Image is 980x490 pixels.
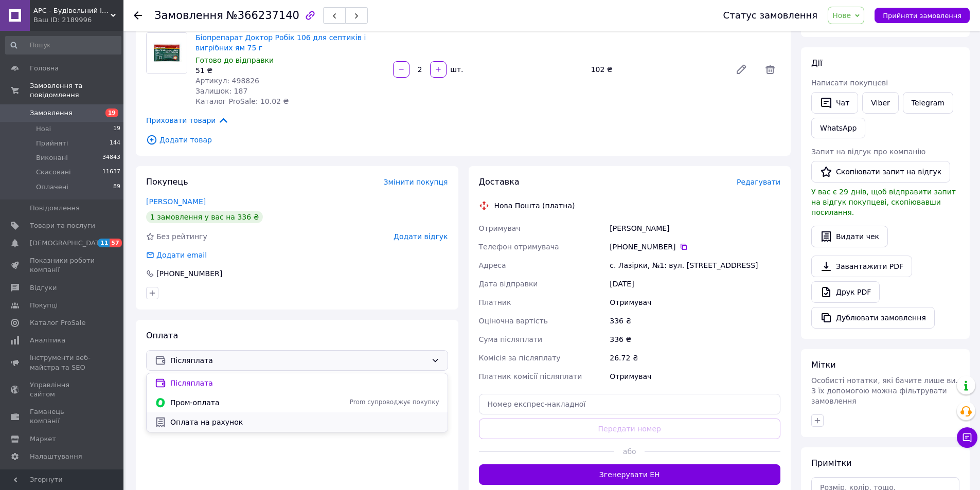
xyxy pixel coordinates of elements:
span: Повідомлення [30,204,80,213]
div: Статус замовлення [723,10,818,21]
span: Замовлення [154,9,223,22]
div: 1 замовлення у вас на 336 ₴ [146,211,263,223]
span: Написати покупцеві [811,79,888,87]
div: 51 ₴ [195,65,385,76]
div: Додати email [145,250,208,260]
a: Viber [862,92,898,114]
span: Покупець [146,177,188,187]
a: Telegram [903,92,953,114]
span: АРС - Будівельний інтернет-гіпермаркет [33,6,111,15]
span: Дії [811,58,822,68]
a: Завантажити PDF [811,256,912,277]
div: [PHONE_NUMBER] [610,242,780,252]
a: Редагувати [731,59,752,80]
span: 34843 [102,153,120,162]
button: Чат [811,92,858,114]
span: Нове [832,11,851,20]
span: 19 [113,124,120,134]
span: Адреса [479,261,506,269]
span: Додати товар [146,134,780,146]
span: Сума післяплати [479,335,543,343]
span: Мітки [811,360,836,370]
span: 19 [105,108,118,117]
div: 336 ₴ [608,330,782,349]
span: Доставка [479,177,520,187]
button: Чат з покупцем [957,427,977,448]
span: Змінити покупця [384,178,448,186]
div: шт. [448,64,464,75]
div: [PHONE_NUMBER] [155,268,223,279]
span: Оплата на рахунок [170,417,439,427]
span: [DEMOGRAPHIC_DATA] [30,239,106,248]
span: або [614,446,645,457]
span: 11 [98,239,110,247]
span: Товари та послуги [30,221,95,230]
div: с. Лазірки, №1: вул. [STREET_ADDRESS] [608,256,782,275]
span: 57 [110,239,121,247]
span: Артикул: 498826 [195,77,259,85]
a: WhatsApp [811,118,865,138]
span: Виконані [36,153,68,162]
span: Головна [30,64,59,73]
input: Пошук [5,36,121,55]
div: Додати email [155,250,208,260]
span: Примітки [811,458,851,468]
span: Дата відправки [479,280,538,288]
a: Біопрепарат Доктор Робік 106 для септиків і вигрібних ям 75 г [195,33,366,52]
span: Замовлення та повідомлення [30,81,123,100]
div: [DATE] [608,275,782,293]
span: Оплата [146,331,178,340]
div: 26.72 ₴ [608,349,782,367]
span: 11637 [102,168,120,177]
span: Редагувати [737,178,780,186]
span: Управління сайтом [30,380,95,399]
button: Дублювати замовлення [811,307,935,329]
span: Післяплата [170,378,439,388]
button: Видати чек [811,226,888,247]
span: Prom супроводжує покупку [328,398,439,407]
div: Отримувач [608,293,782,312]
span: Особисті нотатки, які бачите лише ви. З їх допомогою можна фільтрувати замовлення [811,376,958,405]
span: Нові [36,124,51,134]
span: №366237140 [226,9,299,22]
a: Друк PDF [811,281,880,303]
span: Запит на відгук про компанію [811,148,925,156]
span: Налаштування [30,452,82,461]
button: Скопіювати запит на відгук [811,161,950,183]
span: Залишок: 187 [195,87,247,95]
div: 336 ₴ [608,312,782,330]
span: 144 [110,139,120,148]
span: 89 [113,183,120,192]
span: У вас є 29 днів, щоб відправити запит на відгук покупцеві, скопіювавши посилання. [811,188,956,216]
div: Нова Пошта (платна) [492,201,578,211]
span: Показники роботи компанії [30,256,95,275]
span: Видалити [760,59,780,80]
img: Біопрепарат Доктор Робік 106 для септиків і вигрібних ям 75 г [147,33,187,73]
div: 102 ₴ [587,62,727,77]
input: Номер експрес-накладної [479,394,781,414]
span: Післяплата [170,355,427,366]
span: Приховати товари [146,115,229,126]
span: Гаманець компанії [30,407,95,426]
span: Відгуки [30,283,57,293]
span: Готово до відправки [195,56,274,64]
span: Без рейтингу [156,232,207,241]
button: Прийняти замовлення [875,8,970,23]
span: Прийняті [36,139,68,148]
div: Отримувач [608,367,782,386]
span: Телефон отримувача [479,243,559,251]
span: Платник комісії післяплати [479,372,582,380]
span: Покупці [30,301,58,310]
span: Комісія за післяплату [479,354,561,362]
span: Замовлення [30,108,73,118]
div: [PERSON_NAME] [608,219,782,238]
div: Повернутися назад [134,10,142,21]
div: Ваш ID: 2189996 [33,15,123,25]
a: [PERSON_NAME] [146,197,206,206]
span: Каталог ProSale [30,318,85,328]
span: Оціночна вартість [479,317,548,325]
span: Каталог ProSale: 10.02 ₴ [195,97,289,105]
span: Прийняти замовлення [883,12,961,20]
span: Скасовані [36,168,71,177]
span: Інструменти веб-майстра та SEO [30,353,95,372]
